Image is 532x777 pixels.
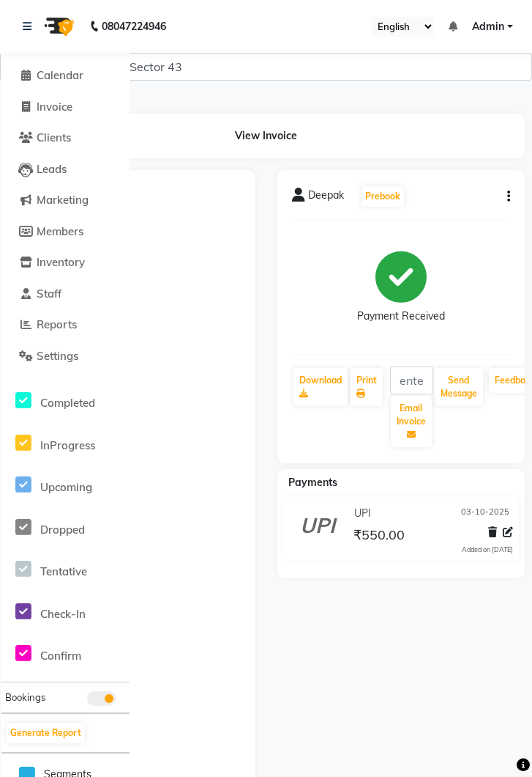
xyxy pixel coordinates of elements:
a: Print [351,368,383,406]
button: Generate Report [7,723,85,743]
span: Bookings [5,691,45,703]
span: Deepak [308,188,344,208]
span: Inventory [37,255,85,269]
b: 08047224946 [102,6,166,47]
a: Download [293,368,348,406]
a: Settings [5,348,126,365]
a: Members [5,224,126,240]
a: Staff [5,286,126,303]
span: ₹550.00 [353,526,405,547]
a: Inventory [5,254,126,271]
button: Email Invoice [391,396,432,447]
span: Staff [37,287,61,301]
a: Clients [5,130,126,147]
span: Payments [288,476,337,489]
a: Invoice [5,99,126,116]
div: Added on [DATE] [462,545,513,555]
a: Marketing [5,192,126,209]
span: Invoice [37,100,72,114]
a: Leads [5,161,126,178]
button: Prebook [361,186,404,207]
span: Admin [472,19,504,34]
a: Reports [5,317,126,334]
span: Calendar [37,68,83,82]
span: UPI [354,506,371,521]
span: Settings [37,349,78,363]
a: Calendar [5,67,126,84]
input: enter email [390,367,433,394]
img: logo [37,6,78,47]
button: Send Message [435,368,483,406]
span: Clients [37,130,71,144]
div: Payment Received [357,309,445,324]
span: 03-10-2025 [461,506,509,521]
div: View Invoice [7,114,525,158]
span: Marketing [37,193,89,207]
span: Reports [37,317,77,331]
span: Members [37,224,83,238]
span: Leads [37,162,67,176]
